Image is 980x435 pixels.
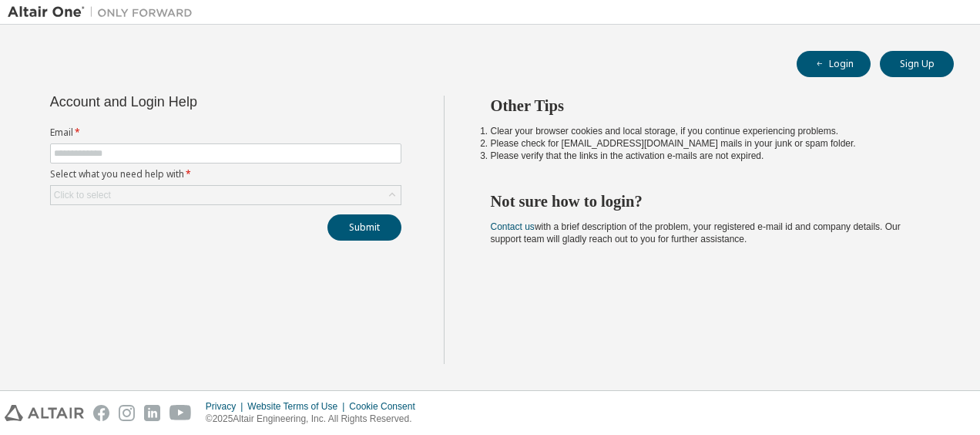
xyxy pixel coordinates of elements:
img: youtube.svg [169,405,192,421]
li: Please verify that the links in the activation e-mails are not expired. [491,150,927,162]
img: altair_logo.svg [5,405,84,421]
button: Submit [327,214,401,241]
a: Contact us [491,221,535,232]
h2: Other Tips [491,96,927,116]
img: instagram.svg [119,405,135,421]
img: Altair One [8,5,200,20]
p: © 2025 Altair Engineering, Inc. All Rights Reserved. [206,413,425,426]
li: Clear your browser cookies and local storage, if you continue experiencing problems. [491,125,927,137]
div: Website Terms of Use [247,400,349,413]
div: Cookie Consent [349,400,424,413]
label: Email [50,126,401,139]
span: with a brief description of the problem, your registered e-mail id and company details. Our suppo... [491,221,901,244]
div: Account and Login Help [50,96,331,108]
button: Sign Up [880,51,954,77]
h2: Not sure how to login? [491,191,927,211]
img: linkedin.svg [144,405,160,421]
div: Privacy [206,400,247,413]
li: Please check for [EMAIL_ADDRESS][DOMAIN_NAME] mails in your junk or spam folder. [491,137,927,150]
button: Login [797,51,871,77]
img: facebook.svg [93,405,109,421]
div: Click to select [54,189,111,201]
div: Click to select [51,186,401,204]
label: Select what you need help with [50,168,401,180]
